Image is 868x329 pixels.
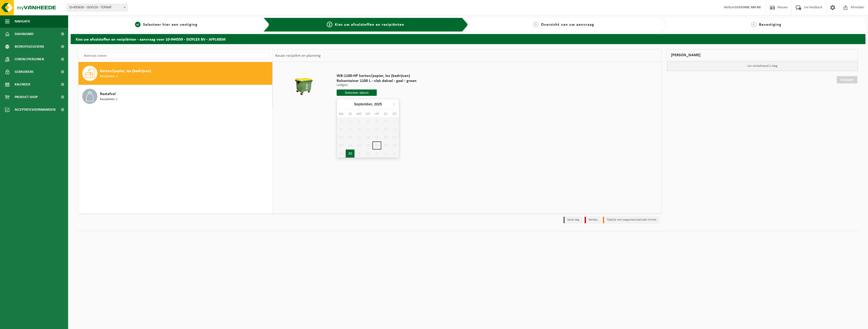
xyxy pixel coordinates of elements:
span: Bedrijfsgegevens [15,40,44,53]
span: Dashboard [15,28,34,40]
p: Uw winkelmand is leeg [667,61,858,71]
input: Selecteer datum [337,89,377,96]
span: 1 [135,22,141,27]
div: September, [352,100,384,108]
i: 2025 [374,102,382,106]
span: Acceptatievoorwaarden [15,103,56,116]
span: Selecteer hier een vestiging [143,23,198,27]
span: 4 [751,22,756,27]
div: Keuze recipiënt en planning [273,49,323,62]
button: Karton/papier, los (bedrijven) Recipiënten: 1 [78,62,273,85]
span: Restafval [100,91,116,97]
div: za [381,111,390,116]
span: Rolcontainer 1100 L - vlak deksel - geel - groen [337,78,417,83]
span: Kalender [15,78,30,91]
div: di [346,111,355,116]
div: zo [390,111,399,116]
span: Bevestiging [759,23,781,27]
li: Vaste dag [563,217,582,223]
h2: Kies uw afvalstoffen en recipiënten - aanvraag voor 10-944559 - ISOFLEX BV - AFFLIGEM [71,34,865,44]
span: Recipiënten: 1 [100,97,118,102]
div: [PERSON_NAME] [667,49,858,61]
div: vr [372,111,381,116]
li: Tijdelijk niet toegestaan/période limitée [603,217,659,223]
span: Gebruikers [15,66,34,78]
span: Recipiënten: 1 [100,74,118,79]
span: Product Shop [15,91,38,103]
span: 2 [327,22,332,27]
div: ma [337,111,346,116]
a: 1Selecteer hier een vestiging [73,22,259,28]
span: WB-1100-HP karton/papier, los (bedrijven) [337,73,417,78]
p: Ledigen [337,83,417,87]
div: 30 [346,149,355,158]
a: Doorgaan [837,76,857,83]
input: Materiaal zoeken [81,52,270,59]
span: Overzicht van uw aanvraag [541,23,594,27]
span: 3 [533,22,538,27]
strong: SOUFIANE AM-MI [735,6,761,9]
span: Contactpersonen [15,53,44,66]
div: do [364,111,372,116]
li: Holiday [585,217,600,223]
span: Navigatie [15,15,30,28]
div: wo [355,111,363,116]
button: Restafval Recipiënten: 1 [78,85,273,108]
span: Kies uw afvalstoffen en recipiënten [335,23,404,27]
span: Karton/papier, los (bedrijven) [100,68,151,74]
span: 10-895630 - ISOFLEX - TERNAT [67,4,127,11]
